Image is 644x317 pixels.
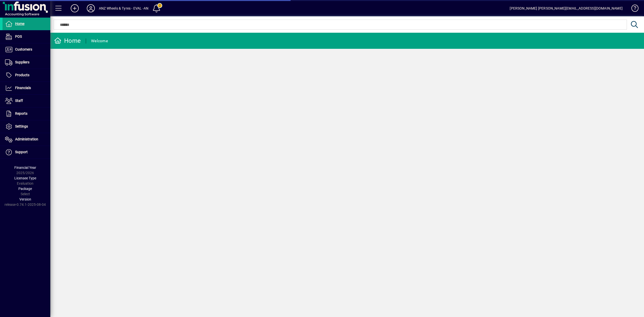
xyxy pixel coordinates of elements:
[3,82,50,94] a: Financials
[3,107,50,120] a: Reports
[3,43,50,56] a: Customers
[67,4,83,13] button: Add
[3,69,50,82] a: Products
[14,176,36,180] span: Licensee Type
[628,1,638,17] a: Knowledge Base
[3,56,50,69] a: Suppliers
[3,30,50,43] a: POS
[54,37,81,45] div: Home
[18,187,32,191] span: Package
[15,22,24,26] span: Home
[15,73,29,77] span: Products
[19,197,31,201] span: Version
[510,4,623,12] div: [PERSON_NAME] [PERSON_NAME][EMAIL_ADDRESS][DOMAIN_NAME]
[3,120,50,133] a: Settings
[14,166,36,170] span: Financial Year
[91,37,108,45] div: Welcome
[15,150,28,154] span: Support
[99,4,148,12] div: ANZ Wheels & Tyres - EVAL -AN
[3,146,50,158] a: Support
[15,86,31,90] span: Financials
[15,60,29,64] span: Suppliers
[83,4,99,13] button: Profile
[3,95,50,107] a: Staff
[15,99,23,103] span: Staff
[15,47,32,51] span: Customers
[15,34,22,38] span: POS
[3,133,50,146] a: Administration
[15,124,28,128] span: Settings
[15,137,38,141] span: Administration
[15,111,27,115] span: Reports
